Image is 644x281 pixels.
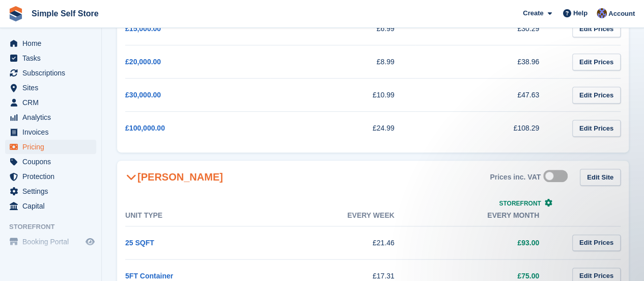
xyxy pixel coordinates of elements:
a: menu [5,155,96,169]
span: Create [523,8,543,18]
a: menu [5,66,96,80]
a: Storefront [499,200,552,207]
span: Help [573,8,587,18]
span: Storefront [499,200,541,207]
span: Invoices [22,125,83,139]
span: Sites [22,81,83,95]
a: Edit Prices [572,54,621,70]
img: stora-icon-8386f47178a22dfd0bd8f6a31ec36ba5ce8667c1dd55bd0f319d3a0aa187defe.svg [8,6,23,21]
td: £38.96 [415,45,559,79]
span: Settings [22,184,83,198]
a: £20,000.00 [125,58,161,66]
a: menu [5,125,96,139]
a: menu [5,95,96,110]
span: Subscriptions [22,66,83,80]
img: Sharon Hughes [597,8,607,18]
a: menu [5,199,96,213]
a: menu [5,36,96,50]
td: £30.29 [415,12,559,45]
a: menu [5,140,96,154]
span: CRM [22,95,83,110]
div: Prices inc. VAT [490,173,541,182]
th: Every month [415,205,559,226]
th: Every week [270,205,414,226]
a: Edit Prices [572,20,621,37]
a: Edit Site [580,169,621,186]
span: Protection [22,169,83,184]
a: £30,000.00 [125,91,161,99]
span: Account [608,9,635,19]
a: menu [5,51,96,65]
a: 5FT Container [125,272,173,280]
a: Edit Prices [572,120,621,137]
td: £10.99 [270,79,414,112]
th: Unit Type [125,205,270,226]
a: Simple Self Store [27,5,103,22]
a: Preview store [84,236,96,248]
a: 25 SQFT [125,239,154,247]
span: Tasks [22,51,83,65]
td: £24.99 [270,112,414,145]
a: menu [5,110,96,124]
td: £8.99 [270,45,414,79]
a: £15,000.00 [125,24,161,33]
a: Edit Prices [572,235,621,251]
h2: [PERSON_NAME] [125,171,223,183]
td: £108.29 [415,112,559,145]
span: Storefront [9,222,101,232]
a: £100,000.00 [125,124,165,132]
td: £93.00 [415,226,559,259]
span: Coupons [22,155,83,169]
td: £6.99 [270,12,414,45]
span: Analytics [22,110,83,124]
td: £47.63 [415,79,559,112]
span: Pricing [22,140,83,154]
span: Capital [22,199,83,213]
a: menu [5,235,96,249]
a: menu [5,184,96,198]
a: menu [5,169,96,184]
a: Edit Prices [572,87,621,104]
span: Home [22,36,83,50]
td: £21.46 [270,226,414,259]
a: menu [5,81,96,95]
span: Booking Portal [22,235,83,249]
